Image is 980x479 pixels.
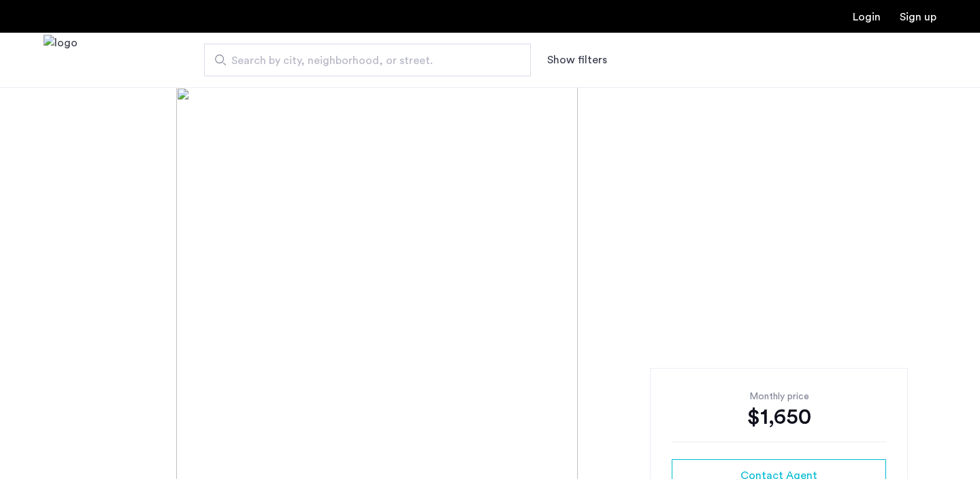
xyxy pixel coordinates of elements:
[204,44,531,76] input: Apartment Search
[231,52,493,69] span: Search by city, neighborhood, or street.
[547,52,607,68] button: Show or hide filters
[44,35,78,86] a: Cazamio Logo
[44,35,78,86] img: logo
[900,12,936,22] a: Registration
[672,403,886,431] div: $1,650
[672,390,886,403] div: Monthly price
[853,12,881,22] a: Login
